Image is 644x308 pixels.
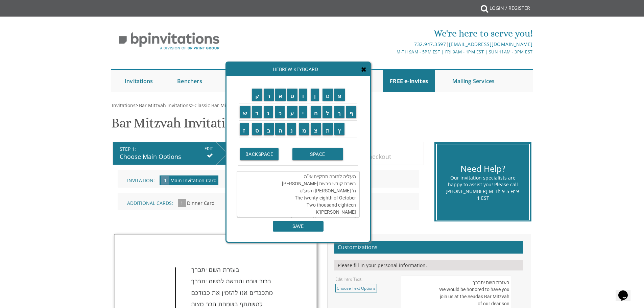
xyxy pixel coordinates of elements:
input: מ [299,123,310,135]
input: ז [240,123,249,135]
span: 1 [161,176,169,185]
a: Invitations [118,70,160,92]
div: | [252,40,533,48]
input: נ [287,123,296,135]
input: ק [252,89,263,101]
a: Invitations [111,102,136,109]
h1: Bar Mitzvah Invitation Style 2 [111,116,280,136]
span: Invitation: [127,177,155,184]
div: STEP 1: [120,146,213,152]
div: Hebrew Keyboard [226,63,370,76]
div: STEP 3: [337,146,420,152]
span: Bar Mitzvah Invitations [139,102,191,109]
input: ם [323,89,333,101]
input: ש [240,106,251,118]
input: ע [287,106,297,118]
span: > [136,102,191,109]
span: Dinner Card [187,200,215,206]
h2: Customizations [334,241,523,254]
input: ך [334,106,344,118]
div: Please fill in your personal information. [334,260,523,270]
input: ד [252,106,262,118]
div: Choose Main Options [120,152,213,161]
span: Additional Cards: [127,200,173,206]
span: Main Invitation Card [170,177,217,184]
input: ל [323,106,333,118]
input: SAVE [273,221,324,232]
input: ץ [334,123,344,135]
a: Benchers [170,70,209,92]
input: צ [311,123,321,135]
div: We're here to serve you! [252,27,533,40]
a: Classic Bar Mitzvah Invitations [194,102,263,109]
input: ת [323,123,333,135]
div: Need Help? [445,163,521,175]
a: Mailing Services [446,70,501,92]
a: Bar Mitzvah Invitations [138,102,191,109]
input: ט [287,89,297,101]
span: 1 [178,199,186,207]
a: 732.947.3597 [414,41,446,47]
iframe: chat widget [616,281,637,301]
input: ף [346,106,357,118]
a: Informals / Thank You Cards [220,70,308,92]
input: EDIT [205,146,213,152]
span: > [191,102,263,109]
img: BP Invitation Loft [111,27,227,55]
a: Choose Text Options [335,284,377,292]
div: Review & Checkout [337,152,420,161]
span: Classic Bar Mitzvah Invitations [194,102,263,109]
a: [EMAIL_ADDRESS][DOMAIN_NAME] [449,41,533,47]
input: ב [264,123,274,135]
input: SPACE [292,148,343,160]
input: א [275,89,286,101]
input: כ [275,106,285,118]
input: י [299,106,307,118]
input: ן [311,89,319,101]
input: ר [264,89,274,101]
input: ג [264,106,273,118]
input: ו [299,89,307,101]
input: ה [275,123,286,135]
span: Invitations [112,102,136,109]
div: M-Th 9am - 5pm EST | Fri 9am - 1pm EST | Sun 11am - 3pm EST [252,48,533,55]
a: FREE e-Invites [383,70,435,92]
input: פ [334,89,345,101]
div: Our invitation specialists are happy to assist you! Please call [PHONE_NUMBER] M-Th 9-5 Fr 9-1 EST [445,174,521,202]
label: Edit Intro Text: [335,276,362,282]
input: ס [252,123,262,135]
input: BACKSPACE [240,148,279,160]
input: ח [311,106,321,118]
